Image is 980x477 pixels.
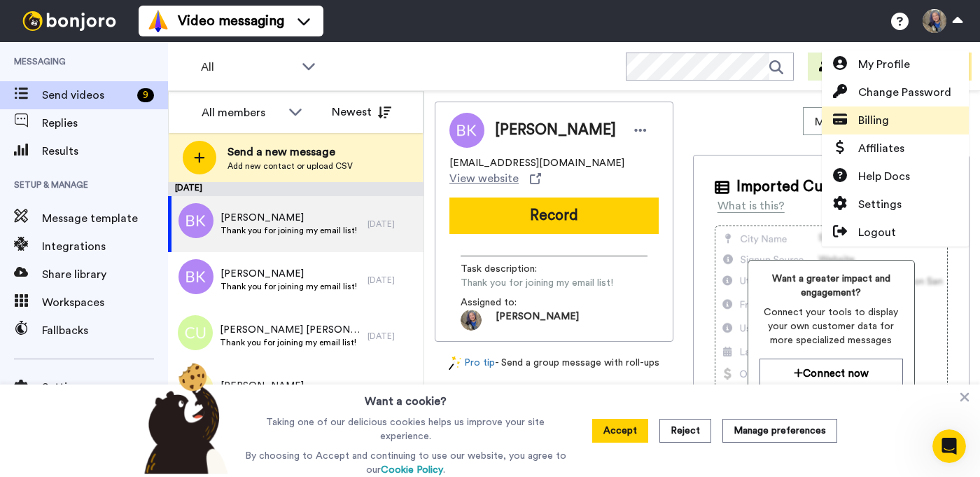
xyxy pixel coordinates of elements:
a: My Profile [822,50,969,78]
button: Reject [659,419,711,443]
span: Logout [858,224,896,241]
span: [PERSON_NAME] [495,120,616,141]
iframe: Intercom live chat [932,429,966,463]
p: By choosing to Accept and continuing to use our website, you agree to our . [241,449,570,477]
div: [DATE] [367,275,416,286]
img: bear-with-cookie.png [132,362,235,474]
span: Video messaging [178,11,284,31]
button: Invite [808,53,876,81]
span: Want a greater impact and engagement? [759,272,903,300]
button: Accept [592,419,648,443]
p: Taking one of our delicious cookies helps us improve your site experience. [241,415,570,443]
img: bj-logo-header-white.svg [17,11,122,31]
span: View website [449,170,519,187]
span: Fallbacks [42,322,168,339]
span: Connect your tools to display your own customer data for more specialized messages [759,305,903,347]
a: Affiliates [822,134,969,163]
span: [PERSON_NAME] [220,267,357,281]
a: Billing [822,106,969,134]
span: Results [42,143,168,160]
span: Move [815,113,853,130]
a: Help Docs [822,163,969,191]
span: Workspaces [42,294,168,311]
a: Change Password [822,78,969,106]
span: Settings [858,196,902,213]
span: Integrations [42,238,168,255]
span: [EMAIL_ADDRESS][DOMAIN_NAME] [449,156,624,170]
span: Change Password [858,84,951,101]
span: [PERSON_NAME] [220,379,357,393]
span: Thank you for joining my email list! [461,276,613,290]
span: Thank you for joining my email list! [220,225,357,236]
button: Manage preferences [722,419,837,443]
span: Assigned to: [461,296,559,310]
div: [DATE] [168,182,423,196]
div: What is this? [717,198,785,214]
img: Image of Birgit Kaufmann [449,113,484,148]
span: Send a new message [227,144,353,160]
span: All [201,59,295,76]
span: Billing [858,112,889,129]
span: Send videos [42,87,132,104]
div: 9 [137,88,154,102]
span: Message template [42,210,168,227]
span: Thank you for joining my email list! [220,281,357,292]
button: Record [449,198,659,234]
span: Imported Customer Info [736,177,900,198]
a: Logout [822,219,969,247]
img: vm-color.svg [147,10,169,32]
span: [PERSON_NAME] [220,211,357,225]
img: bk.png [178,203,213,238]
span: Add new contact or upload CSV [227,160,353,172]
h3: Want a cookie? [365,385,447,410]
span: Help Docs [858,168,910,185]
span: Thank you for joining my email list! [220,337,360,348]
div: [DATE] [367,219,416,230]
span: [PERSON_NAME] [PERSON_NAME] [220,323,360,337]
div: - Send a group message with roll-ups [435,356,673,371]
span: [PERSON_NAME] [496,310,579,331]
div: [DATE] [367,331,416,342]
a: Cookie Policy [381,465,443,475]
button: Connect now [759,359,903,389]
img: magic-wand.svg [449,356,461,371]
span: Share library [42,266,168,283]
a: Settings [822,191,969,219]
button: Newest [321,98,402,126]
span: My Profile [858,56,910,73]
a: Pro tip [449,356,495,371]
img: cu.png [178,315,213,350]
span: Affiliates [858,140,904,157]
span: Replies [42,115,168,132]
a: View website [449,170,541,187]
span: Task description : [461,262,559,276]
img: bk.png [178,259,213,294]
span: Settings [42,379,168,396]
div: All members [202,104,281,121]
img: e9f0fd33-6028-4668-9e09-b44fae6983fb-1576707708.jpg [461,310,482,331]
